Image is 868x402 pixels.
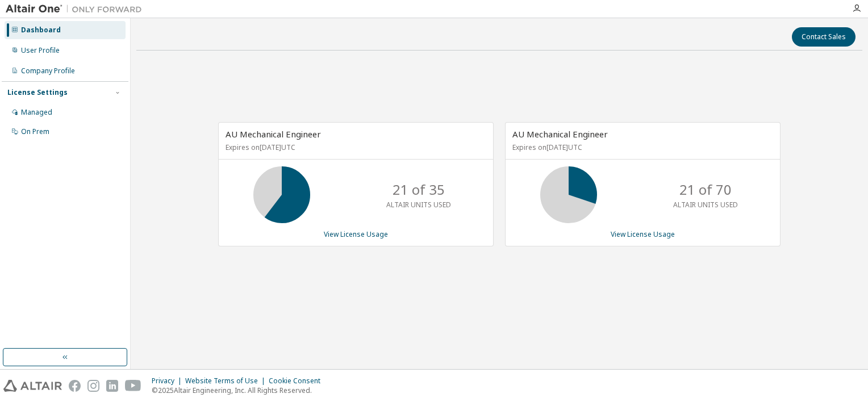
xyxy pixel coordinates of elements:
div: On Prem [21,127,49,136]
p: 21 of 35 [393,180,445,199]
div: Website Terms of Use [185,376,269,386]
p: 21 of 70 [679,180,732,199]
button: Contact Sales [792,27,856,47]
div: Company Profile [21,66,75,76]
span: AU Mechanical Engineer [512,128,608,140]
a: View License Usage [611,229,675,239]
img: youtube.svg [125,380,141,392]
div: Managed [21,108,52,117]
img: Altair One [6,3,148,15]
p: ALTAIR UNITS USED [673,200,738,210]
span: AU Mechanical Engineer [226,128,321,140]
p: ALTAIR UNITS USED [386,200,451,210]
p: © 2025 Altair Engineering, Inc. All Rights Reserved. [152,386,327,395]
div: Cookie Consent [269,376,327,386]
div: Privacy [152,376,185,386]
img: instagram.svg [87,380,99,392]
div: License Settings [7,88,68,97]
div: Dashboard [21,26,61,35]
img: facebook.svg [69,380,81,392]
a: View License Usage [324,229,388,239]
img: linkedin.svg [106,380,118,392]
div: User Profile [21,46,60,55]
img: altair_logo.svg [3,380,62,392]
p: Expires on [DATE] UTC [512,143,770,152]
p: Expires on [DATE] UTC [226,143,483,152]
